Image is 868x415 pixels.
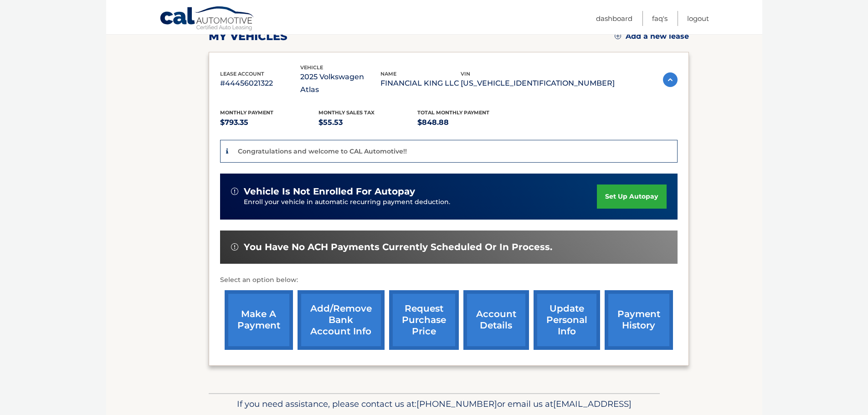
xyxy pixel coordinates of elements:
span: You have no ACH payments currently scheduled or in process. [244,241,552,253]
span: Monthly sales Tax [318,109,375,116]
p: FINANCIAL KING LLC [380,77,461,90]
p: [US_VEHICLE_IDENTIFICATION_NUMBER] [461,77,615,90]
a: payment history [605,290,673,350]
a: update personal info [534,290,600,350]
a: Add/Remove bank account info [298,290,385,350]
p: Select an option below: [220,275,678,286]
a: account details [463,290,529,350]
a: Dashboard [596,11,632,26]
a: FAQ's [652,11,668,26]
a: make a payment [225,290,293,350]
p: Congratulations and welcome to CAL Automotive!! [238,147,407,155]
img: alert-white.svg [231,243,238,251]
span: Monthly Payment [220,109,273,116]
span: lease account [220,71,264,77]
span: [PHONE_NUMBER] [416,399,497,409]
p: $848.88 [417,116,516,129]
span: vehicle is not enrolled for autopay [244,186,415,197]
p: Enroll your vehicle in automatic recurring payment deduction. [244,197,597,207]
a: set up autopay [597,184,666,209]
a: Add a new lease [615,32,689,41]
img: add.svg [615,33,621,39]
a: Cal Automotive [159,6,255,32]
a: request purchase price [389,290,459,350]
span: Total Monthly Payment [417,109,489,116]
span: name [380,71,396,77]
p: $55.53 [318,116,417,129]
a: Logout [687,11,709,26]
img: alert-white.svg [231,188,238,195]
h2: my vehicles [209,30,288,43]
img: accordion-active.svg [663,72,678,87]
p: 2025 Volkswagen Atlas [300,71,380,96]
p: $793.35 [220,116,319,129]
p: #44456021322 [220,77,300,90]
span: vin [461,71,470,77]
span: vehicle [300,64,323,71]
